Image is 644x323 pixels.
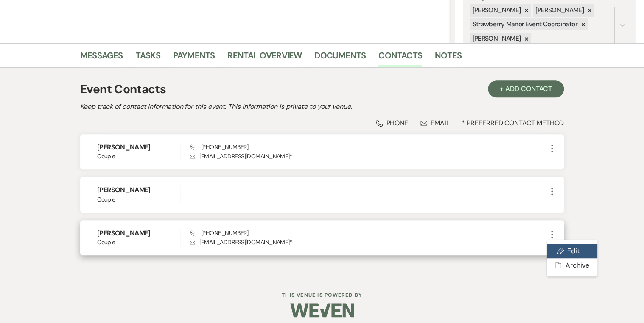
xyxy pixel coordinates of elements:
p: [EMAIL_ADDRESS][DOMAIN_NAME] * [190,152,547,161]
span: [PHONE_NUMBER] [190,229,248,237]
div: Strawberry Manor Event Coordinator [470,18,579,30]
button: + Add Contact [488,80,564,97]
a: Notes [435,49,462,67]
button: Archive [547,258,597,273]
div: * Preferred Contact Method [80,119,564,127]
h2: Keep track of contact information for this event. This information is private to your venue. [80,102,564,112]
span: Couple [97,152,180,161]
span: Couple [97,238,180,247]
a: Tasks [136,49,160,67]
a: Messages [80,49,123,67]
div: [PERSON_NAME] [470,33,522,45]
div: [PERSON_NAME] [470,4,522,17]
div: [PERSON_NAME] [533,4,585,17]
h6: [PERSON_NAME] [97,185,180,195]
div: Phone [376,119,408,127]
a: Documents [314,49,366,67]
h1: Event Contacts [80,80,166,98]
div: Email [420,119,450,127]
a: Rental Overview [227,49,302,67]
span: [PHONE_NUMBER] [190,143,248,151]
p: [EMAIL_ADDRESS][DOMAIN_NAME] * [190,237,547,247]
h6: [PERSON_NAME] [97,229,180,238]
h6: [PERSON_NAME] [97,143,180,152]
span: Couple [97,195,180,204]
a: Payments [173,49,215,67]
button: Edit [547,244,597,258]
a: Contacts [378,49,422,67]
